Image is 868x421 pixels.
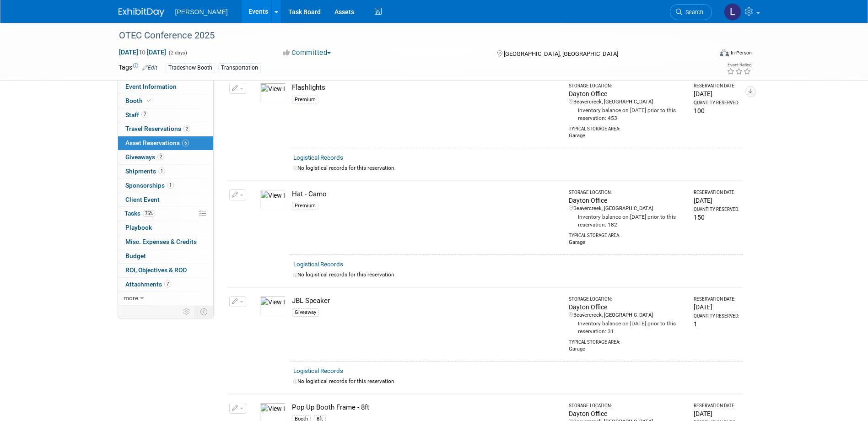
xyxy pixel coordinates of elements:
div: 1 [694,319,739,329]
a: Playbook [118,221,213,235]
a: Client Event [118,193,213,207]
a: Edit [142,65,157,71]
div: [DATE] [694,89,739,98]
div: Quantity Reserved: [694,206,739,213]
a: Giveaways2 [118,151,213,164]
img: Latice Spann [724,3,741,21]
a: ROI, Objectives & ROO [118,264,213,277]
span: [GEOGRAPHIC_DATA], [GEOGRAPHIC_DATA] [504,50,618,57]
div: Premium [292,202,318,210]
span: to [138,49,147,56]
a: Misc. Expenses & Credits [118,235,213,249]
div: Storage Location: [569,403,686,409]
td: Tags [119,63,157,73]
img: ExhibitDay [119,8,164,17]
span: ROI, Objectives & ROO [125,266,187,274]
button: Committed [280,48,334,58]
span: Staff [125,111,148,119]
div: Hat - Camo [292,189,561,199]
div: Storage Location: [569,83,686,89]
span: Travel Reservations [125,125,190,132]
span: 2 [183,125,190,132]
a: Asset Reservations6 [118,136,213,150]
span: more [124,294,138,302]
img: View Images [259,83,286,103]
a: Staff7 [118,108,213,122]
a: Event Information [118,80,213,94]
a: Search [670,4,712,20]
div: No logistical records for this reservation. [293,271,739,279]
div: Garage [569,239,686,246]
a: Logistical Records [293,261,343,268]
a: more [118,291,213,305]
a: Logistical Records [293,367,343,374]
div: [DATE] [694,409,739,418]
span: Attachments [125,281,171,288]
img: View Images [259,189,286,210]
div: Quantity Reserved: [694,313,739,319]
div: Beavercreek, [GEOGRAPHIC_DATA] [569,205,686,212]
div: Quantity Reserved: [694,100,739,106]
span: 7 [164,281,171,287]
div: OTEC Conference 2025 [116,27,698,44]
span: Search [682,9,703,16]
div: Typical Storage Area: [569,335,686,345]
div: Storage Location: [569,296,686,302]
div: Event Format [658,48,752,61]
span: Budget [125,252,146,259]
span: 6 [182,140,189,146]
a: Budget [118,249,213,263]
div: Tradeshow-Booth [166,63,215,73]
span: [PERSON_NAME] [175,8,228,16]
div: Storage Location: [569,189,686,196]
span: Misc. Expenses & Credits [125,238,197,245]
a: Tasks75% [118,207,213,221]
span: 7 [141,111,148,118]
div: Event Rating [727,63,751,67]
span: Client Event [125,196,160,203]
div: Dayton Office [569,302,686,312]
div: Dayton Office [569,196,686,205]
div: Premium [292,96,318,104]
span: 1 [158,167,165,174]
span: Shipments [125,167,165,175]
span: (2 days) [168,50,187,56]
span: Sponsorships [125,182,174,189]
div: No logistical records for this reservation. [293,164,739,172]
div: [DATE] [694,196,739,205]
div: [DATE] [694,302,739,312]
div: 150 [694,213,739,222]
div: Transportation [218,63,261,73]
div: Reservation Date: [694,403,739,409]
img: Format-Inperson.png [720,49,729,56]
div: Flashlights [292,83,561,92]
span: Booth [125,97,153,104]
div: 100 [694,106,739,115]
a: Logistical Records [293,154,343,161]
div: Dayton Office [569,409,686,418]
td: Toggle Event Tabs [194,306,213,318]
div: Reservation Date: [694,189,739,196]
div: Giveaway [292,308,319,317]
div: Beavercreek, [GEOGRAPHIC_DATA] [569,312,686,319]
div: Inventory balance on [DATE] prior to this reservation: 31 [569,319,686,335]
span: Asset Reservations [125,139,189,146]
span: [DATE] [DATE] [119,48,167,56]
div: Typical Storage Area: [569,122,686,132]
span: 2 [157,153,164,160]
div: Dayton Office [569,89,686,98]
span: Giveaways [125,153,164,161]
div: Garage [569,132,686,140]
span: 75% [143,210,155,217]
div: Reservation Date: [694,296,739,302]
a: Sponsorships1 [118,179,213,193]
div: Pop Up Booth Frame - 8ft [292,403,561,412]
div: Typical Storage Area: [569,229,686,239]
span: Playbook [125,224,152,231]
i: Booth reservation complete [147,98,151,103]
div: In-Person [730,49,752,56]
div: Beavercreek, [GEOGRAPHIC_DATA] [569,98,686,106]
span: Tasks [124,210,155,217]
div: No logistical records for this reservation. [293,378,739,385]
div: Garage [569,345,686,353]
